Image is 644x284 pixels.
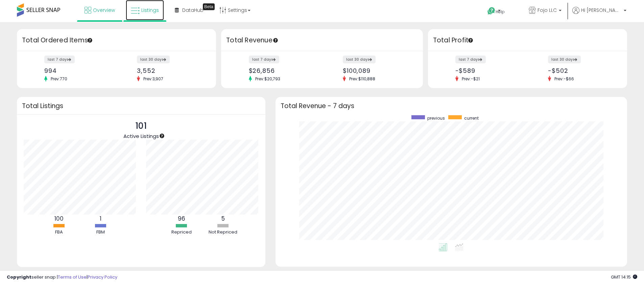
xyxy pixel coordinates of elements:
[7,274,31,280] strong: Copyright
[100,215,101,223] b: 1
[464,115,479,121] span: current
[226,36,418,45] h3: Total Revenue
[58,274,87,280] a: Terms of Use
[538,7,557,14] span: Fojo LLC
[343,67,411,74] div: $100,089
[123,133,159,140] span: Active Listings
[22,103,260,108] h3: Total Listings
[44,56,75,63] label: last 7 days
[281,103,622,108] h3: Total Revenue - 7 days
[161,229,202,236] div: Repriced
[611,274,637,280] span: 2025-10-9 14:15 GMT
[47,76,71,82] span: Prev: 770
[548,56,581,63] label: last 30 days
[252,76,284,82] span: Prev: $20,793
[178,215,185,223] b: 96
[137,67,204,74] div: 3,552
[54,215,64,223] b: 100
[482,2,518,22] a: Help
[249,56,279,63] label: last 7 days
[39,229,79,236] div: FBA
[80,229,121,236] div: FBM
[581,7,622,14] span: Hi [PERSON_NAME]
[468,37,474,43] div: Tooltip anchor
[487,7,496,15] i: Get Help
[93,7,115,14] span: Overview
[123,120,159,133] p: 101
[551,76,577,82] span: Prev: -$66
[22,36,211,45] h3: Total Ordered Items
[346,76,379,82] span: Prev: $110,888
[221,215,225,223] b: 5
[455,56,486,63] label: last 7 days
[203,3,215,10] div: Tooltip anchor
[249,67,317,74] div: $26,856
[182,7,204,14] span: DataHub
[548,67,615,74] div: -$502
[141,7,159,14] span: Listings
[343,56,376,63] label: last 30 days
[572,7,626,22] a: Hi [PERSON_NAME]
[88,274,117,280] a: Privacy Policy
[137,56,170,63] label: last 30 days
[44,67,112,74] div: 994
[427,115,445,121] span: previous
[272,37,279,43] div: Tooltip anchor
[140,76,167,82] span: Prev: 3,907
[87,37,93,43] div: Tooltip anchor
[496,9,505,15] span: Help
[7,274,117,281] div: seller snap | |
[458,76,483,82] span: Prev: -$21
[203,229,243,236] div: Not Repriced
[159,133,165,139] div: Tooltip anchor
[455,67,523,74] div: -$589
[433,36,622,45] h3: Total Profit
